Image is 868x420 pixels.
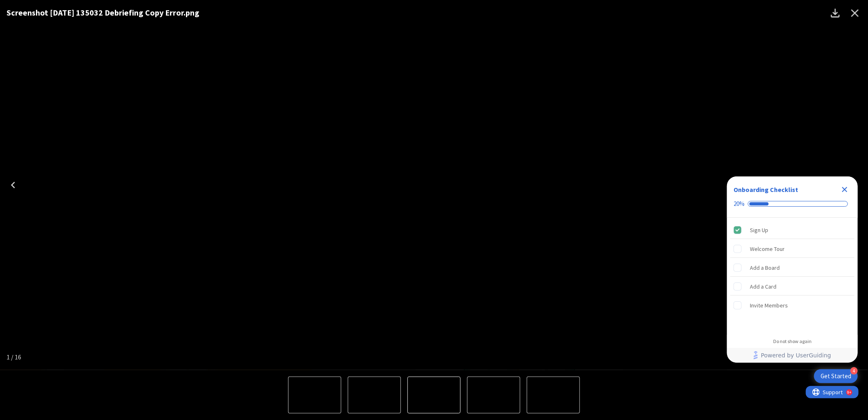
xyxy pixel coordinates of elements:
[41,3,45,10] div: 9+
[727,218,858,333] div: Checklist items
[734,185,798,194] div: Onboarding Checklist
[727,176,858,363] div: Checklist Container
[467,377,520,413] button: 2 of 16
[727,348,858,363] div: Footer
[734,200,851,208] div: Checklist progress: 20%
[730,296,855,314] div: Invite Members is incomplete.
[750,300,788,310] div: Invite Members
[730,240,855,258] div: Welcome Tour is incomplete.
[845,3,865,23] button: Close
[7,7,822,19] div: Screenshot [DATE] 135032 Debriefing Copy Error.png
[17,1,37,11] span: Support
[407,377,461,413] button: 1 of 16
[527,377,580,413] button: 3 of 16
[750,225,768,235] div: Sign Up
[814,369,858,383] div: Open Get Started checklist, remaining modules: 4
[288,377,341,413] button: 15 of 16
[730,221,855,239] div: Sign Up is complete.
[821,372,851,380] div: Get Started
[734,200,745,208] div: 20%
[730,259,855,277] div: Add a Board is incomplete.
[750,244,785,254] div: Welcome Tour
[825,3,845,23] button: Download
[288,377,580,413] nav: Thumbnails
[838,183,851,196] div: Close Checklist
[730,278,855,296] div: Add a Card is incomplete.
[750,282,776,291] div: Add a Card
[842,169,868,201] button: Next
[761,350,831,360] span: Powered by UserGuiding
[773,338,812,345] div: Do not show again
[850,367,858,375] div: 4
[348,377,401,413] button: 16 of 16
[3,347,25,367] div: 1 / 16
[750,263,780,273] div: Add a Board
